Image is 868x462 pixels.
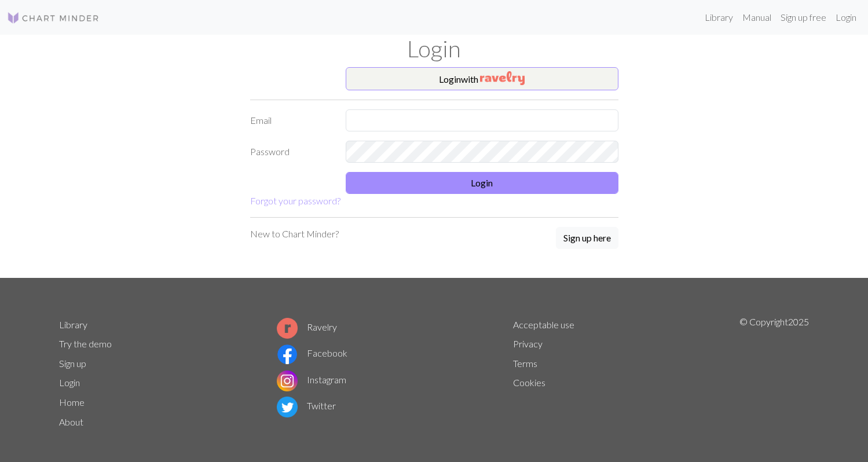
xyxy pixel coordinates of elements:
[277,374,346,385] a: Instagram
[513,358,537,369] a: Terms
[277,347,347,358] a: Facebook
[277,318,298,339] img: Ravelry logo
[513,338,543,349] a: Privacy
[480,71,525,85] img: Ravelry
[556,227,618,249] button: Sign up here
[59,416,83,427] a: About
[59,397,85,408] a: Home
[346,67,618,90] button: Loginwith
[277,344,298,365] img: Facebook logo
[831,6,861,29] a: Login
[59,358,86,369] a: Sign up
[556,227,618,250] a: Sign up here
[59,377,80,388] a: Login
[59,319,87,330] a: Library
[243,141,339,163] label: Password
[776,6,831,29] a: Sign up free
[52,35,816,63] h1: Login
[277,400,336,411] a: Twitter
[277,321,337,332] a: Ravelry
[7,11,100,25] img: Logo
[250,227,339,241] p: New to Chart Minder?
[513,377,545,388] a: Cookies
[513,319,574,330] a: Acceptable use
[277,371,298,391] img: Instagram logo
[59,338,112,349] a: Try the demo
[250,195,340,206] a: Forgot your password?
[739,315,809,432] p: © Copyright 2025
[700,6,738,29] a: Library
[738,6,776,29] a: Manual
[346,172,618,194] button: Login
[277,397,298,417] img: Twitter logo
[243,109,339,131] label: Email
